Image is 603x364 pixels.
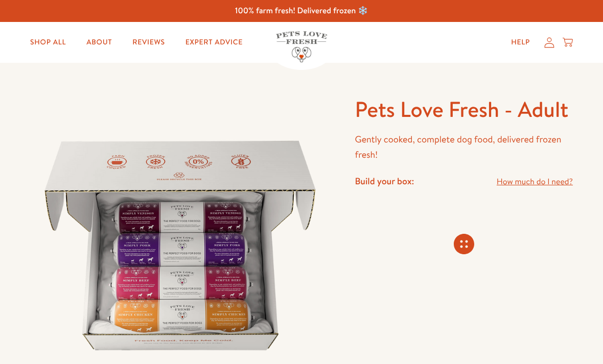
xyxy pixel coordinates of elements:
a: Shop All [22,32,74,53]
h1: Pets Love Fresh - Adult [355,95,573,124]
p: Gently cooked, complete dog food, delivered frozen fresh! [355,132,573,163]
a: Expert Advice [177,32,251,53]
a: Help [503,32,538,53]
a: Reviews [124,32,173,53]
a: How much do I need? [497,175,573,189]
a: About [78,32,120,53]
img: Pets Love Fresh [276,31,327,62]
h4: Build your box: [355,175,414,187]
svg: Connecting store [454,234,474,254]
